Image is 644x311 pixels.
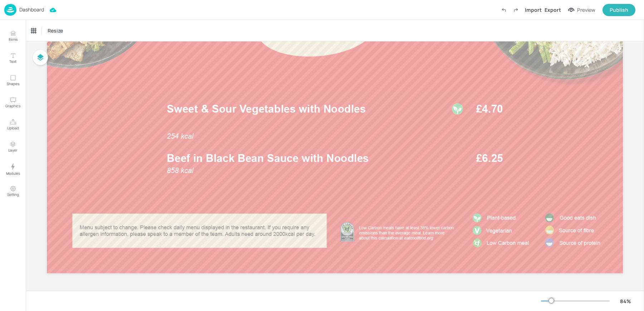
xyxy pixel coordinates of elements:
span: 858 kcal [167,166,193,174]
label: Redo (Ctrl + Y) [510,4,522,16]
div: Export [545,6,561,14]
span: Sweet & Sour Vegetables with Noodles [167,102,366,115]
button: Publish [602,4,635,16]
div: Import [525,6,542,14]
span: Beef in Black Bean Sauce with Noodles [167,152,369,164]
span: Resize [46,27,64,34]
img: logo-86c26b7e.jpg [4,4,16,16]
button: Preview [564,5,600,15]
p: Dashboard [19,7,44,12]
div: Preview [577,6,595,14]
span: £6.25 [476,151,503,166]
span: 254 kcal [167,132,193,140]
div: Publish [610,6,628,14]
span: £4.70 [476,102,503,117]
div: 84 % [617,297,634,305]
label: Undo (Ctrl + Z) [498,4,510,16]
